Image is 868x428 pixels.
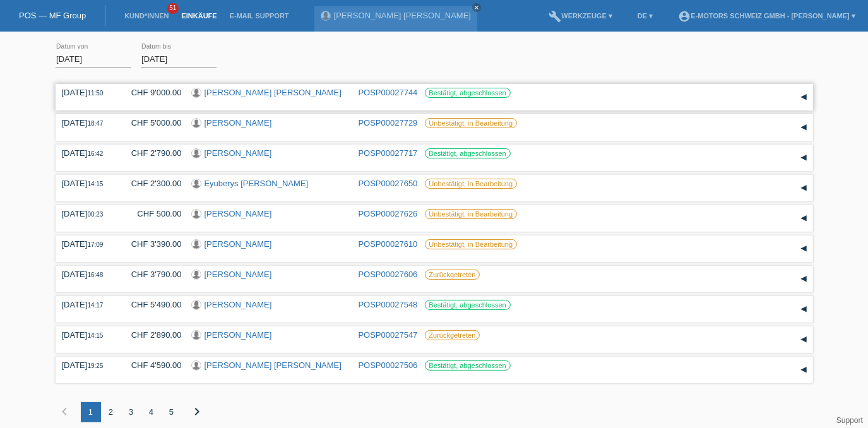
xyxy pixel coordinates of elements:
label: Zurückgetreten [425,270,480,280]
span: 11:50 [87,90,103,97]
a: Kund*innen [118,12,175,20]
span: 16:48 [87,271,103,278]
div: auf-/zuklappen [794,330,813,349]
div: 3 [121,402,141,422]
a: [PERSON_NAME] [205,239,272,249]
div: [DATE] [62,148,112,158]
a: POSP00027610 [359,239,418,249]
div: CHF 5'000.00 [122,118,182,128]
label: Unbestätigt, in Bearbeitung [425,179,518,189]
label: Zurückgetreten [425,330,480,340]
a: [PERSON_NAME] [205,148,272,158]
a: POSP00027717 [359,148,418,158]
div: CHF 3'790.00 [122,270,182,279]
a: DE ▾ [631,12,659,20]
a: POSP00027626 [359,209,418,218]
div: 1 [81,402,101,422]
div: auf-/zuklappen [794,88,813,107]
a: POSP00027606 [359,270,418,279]
a: [PERSON_NAME] [PERSON_NAME] [205,360,342,370]
div: CHF 5'490.00 [122,300,182,309]
div: CHF 2'890.00 [122,330,182,340]
i: build [549,10,561,23]
div: [DATE] [62,360,112,370]
div: auf-/zuklappen [794,239,813,258]
span: 19:25 [87,362,103,369]
a: [PERSON_NAME] [205,209,272,218]
a: Einkäufe [175,12,223,20]
a: [PERSON_NAME] [205,270,272,279]
span: 14:15 [87,181,103,187]
a: POSP00027729 [359,118,418,128]
span: 18:47 [87,120,103,127]
div: CHF 3'390.00 [122,239,182,249]
span: 17:09 [87,241,103,248]
a: E-Mail Support [223,12,295,20]
a: buildWerkzeuge ▾ [542,12,619,20]
a: POSP00027506 [359,360,418,370]
div: auf-/zuklappen [794,118,813,137]
i: account_circle [678,10,691,23]
a: close [472,3,481,12]
div: [DATE] [62,239,112,249]
label: Bestätigt, abgeschlossen [425,88,511,98]
label: Unbestätigt, in Bearbeitung [425,209,518,219]
a: [PERSON_NAME] [205,118,272,128]
span: 14:17 [87,302,103,309]
a: POSP00027744 [359,88,418,97]
div: [DATE] [62,270,112,279]
a: [PERSON_NAME] [PERSON_NAME] [334,11,471,20]
div: 5 [162,402,182,422]
div: auf-/zuklappen [794,209,813,228]
i: chevron_left [57,404,73,419]
div: CHF 9'000.00 [122,88,182,97]
div: auf-/zuklappen [794,179,813,198]
div: [DATE] [62,300,112,309]
label: Unbestätigt, in Bearbeitung [425,118,518,128]
a: POSP00027548 [359,300,418,309]
label: Bestätigt, abgeschlossen [425,360,511,371]
a: Support [836,416,863,425]
div: CHF 2'790.00 [122,148,182,158]
div: auf-/zuklappen [794,300,813,319]
span: 51 [167,3,179,14]
label: Bestätigt, abgeschlossen [425,300,511,310]
div: [DATE] [62,88,112,97]
a: account_circleE-Motors Schweiz GmbH - [PERSON_NAME] ▾ [672,12,862,20]
a: [PERSON_NAME] [205,330,272,340]
i: chevron_right [190,404,205,419]
div: CHF 4'590.00 [122,360,182,370]
div: [DATE] [62,179,112,188]
div: CHF 2'300.00 [122,179,182,188]
a: [PERSON_NAME] [205,300,272,309]
a: POSP00027547 [359,330,418,340]
a: POSP00027650 [359,179,418,188]
div: 2 [101,402,121,422]
span: 14:15 [87,332,103,339]
div: auf-/zuklappen [794,270,813,288]
div: CHF 500.00 [122,209,182,218]
div: [DATE] [62,209,112,218]
label: Bestätigt, abgeschlossen [425,148,511,158]
div: auf-/zuklappen [794,148,813,167]
a: POS — MF Group [19,11,86,20]
div: [DATE] [62,118,112,128]
label: Unbestätigt, in Bearbeitung [425,239,518,249]
span: 00:23 [87,211,103,218]
a: [PERSON_NAME] [PERSON_NAME] [205,88,342,97]
div: auf-/zuklappen [794,360,813,379]
i: close [473,4,480,11]
a: Eyuberys [PERSON_NAME] [205,179,309,188]
span: 16:42 [87,150,103,157]
div: [DATE] [62,330,112,340]
div: 4 [141,402,162,422]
